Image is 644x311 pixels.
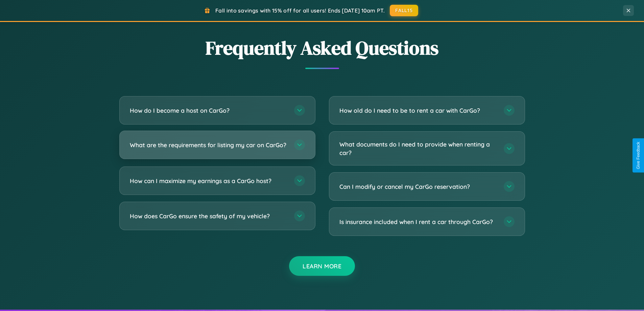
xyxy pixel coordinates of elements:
[289,256,355,276] button: Learn More
[130,106,287,115] h3: How do I become a host on CarGo?
[130,177,287,185] h3: How can I maximize my earnings as a CarGo host?
[215,7,385,14] span: Fall into savings with 15% off for all users! Ends [DATE] 10am PT.
[339,218,497,226] h3: Is insurance included when I rent a car through CarGo?
[390,5,418,16] button: FALL15
[339,106,497,115] h3: How old do I need to be to rent a car with CarGo?
[119,35,525,61] h2: Frequently Asked Questions
[130,212,287,220] h3: How does CarGo ensure the safety of my vehicle?
[636,142,641,169] div: Give Feedback
[130,141,287,149] h3: What are the requirements for listing my car on CarGo?
[339,182,497,191] h3: Can I modify or cancel my CarGo reservation?
[339,140,497,157] h3: What documents do I need to provide when renting a car?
